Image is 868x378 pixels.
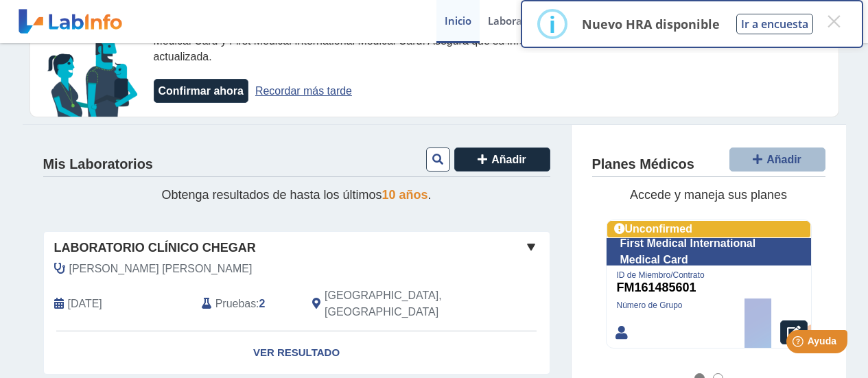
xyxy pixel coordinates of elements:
[44,331,550,375] a: Ver Resultado
[582,16,720,32] p: Nuevo HRA disponible
[746,324,853,363] iframe: Help widget launcher
[382,188,428,202] span: 10 años
[325,287,476,320] span: Rio Grande, PR
[161,188,431,202] span: Obtenga resultados de hasta los últimos .
[630,188,787,202] span: Accede y maneja sus planes
[54,239,256,257] span: Laboratorio Clínico Chegar
[191,287,302,320] div: :
[592,156,694,173] h4: Planes Médicos
[215,296,256,312] span: Pruebas
[736,14,813,34] button: Ir a encuesta
[549,12,556,36] div: i
[255,85,352,97] a: Recordar más tarde
[69,261,253,277] span: Mendez Jiminian, Jose
[43,156,153,173] h4: Mis Laboratorios
[259,298,266,309] b: 2
[454,147,550,172] button: Añadir
[491,154,526,165] span: Añadir
[766,154,801,165] span: Añadir
[154,79,248,103] button: Confirmar ahora
[821,9,846,34] button: Close this dialog
[68,296,102,312] span: 2025-05-12
[729,147,825,172] button: Añadir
